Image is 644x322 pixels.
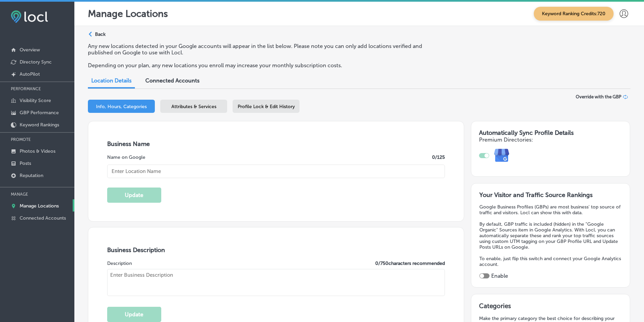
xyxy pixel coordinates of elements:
[107,188,161,203] button: Update
[88,8,168,19] p: Manage Locations
[489,143,515,168] img: e7ababfa220611ac49bdb491a11684a6.png
[91,77,132,84] span: Location Details
[20,160,31,166] p: Posts
[107,140,445,148] h3: Business Name
[534,7,614,21] span: Keyword Ranking Credits: 720
[20,47,40,53] p: Overview
[479,302,622,312] h3: Categories
[375,261,445,266] label: 0 / 750 characters recommended
[88,62,440,69] p: Depending on your plan, any new locations you enroll may increase your monthly subscription costs.
[20,203,59,209] p: Manage Locations
[145,77,199,84] span: Connected Accounts
[96,104,147,109] span: Info, Hours, Categories
[20,148,55,154] p: Photos & Videos
[479,129,622,137] h3: Automatically Sync Profile Details
[238,104,295,109] span: Profile Lock & Edit History
[479,137,622,143] h4: Premium Directories:
[95,31,105,37] p: Back
[432,154,445,160] label: 0 /125
[20,215,66,221] p: Connected Accounts
[20,110,59,116] p: GBP Performance
[107,261,132,266] label: Description
[11,10,48,23] img: fda3e92497d09a02dc62c9cd864e3231.png
[479,191,622,199] h3: Your Visitor and Traffic Source Rankings
[20,59,52,65] p: Directory Sync
[20,98,51,103] p: Visibility Score
[171,104,216,109] span: Attributes & Services
[107,154,145,160] label: Name on Google
[479,204,622,216] p: Google Business Profiles (GBPs) are most business' top source of traffic and visitors. Locl can s...
[479,256,622,267] p: To enable, just flip this switch and connect your Google Analytics account.
[107,307,161,322] button: Update
[20,122,59,128] p: Keyword Rankings
[576,94,621,99] span: Override with the GBP
[479,221,622,250] p: By default, GBP traffic is included (hidden) in the "Google Organic" Sources item in Google Analy...
[491,273,508,279] label: Enable
[88,43,440,56] p: Any new locations detected in your Google accounts will appear in the list below. Please note you...
[107,246,445,254] h3: Business Description
[20,173,43,178] p: Reputation
[107,165,445,178] input: Enter Location Name
[20,71,40,77] p: AutoPilot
